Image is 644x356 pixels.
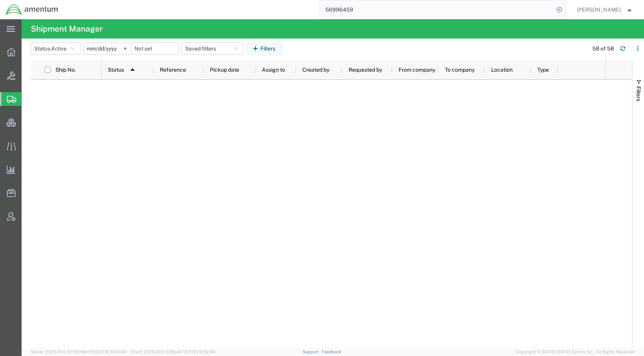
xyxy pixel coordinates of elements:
input: Not set [84,43,131,54]
span: Filters [636,86,642,101]
input: Search for shipment number, reference number [320,0,554,19]
span: Server: 2025.20.0-970904bc0f3 [31,349,127,354]
span: Kent Gilman [577,5,621,14]
span: Location [491,67,513,73]
button: Status:Active [31,42,80,55]
span: To company [445,67,475,73]
span: Client: 2025.20.0-035ba07 [130,349,215,354]
span: From company [399,67,435,73]
button: Filters [246,42,282,55]
span: Status [108,67,124,73]
span: Reference [160,67,186,73]
span: Assign to [262,67,285,73]
span: Created by [302,67,329,73]
a: Feedback [322,349,341,354]
img: logo [5,4,59,15]
span: Requested by [349,67,382,73]
a: Support [303,349,322,354]
button: [PERSON_NAME] [577,5,634,14]
span: [DATE] 10:52:44 [184,349,215,354]
span: Pickup date [210,67,239,73]
img: arrow-dropup.svg [126,64,139,76]
span: Type [537,67,549,73]
div: 58 of 58 [592,45,614,53]
span: Copyright © [DATE]-[DATE] Agistix Inc., All Rights Reserved [516,349,635,355]
span: [DATE] 10:43:43 [96,349,127,354]
span: Ship No. [55,67,76,73]
input: Not set [131,43,179,54]
button: Saved filters [182,42,243,55]
h4: Shipment Manager [31,19,103,39]
span: Active [51,45,67,52]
